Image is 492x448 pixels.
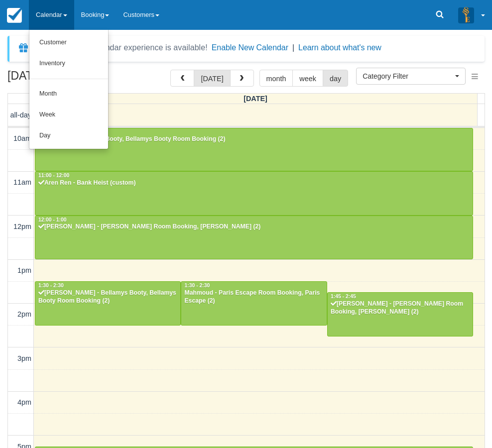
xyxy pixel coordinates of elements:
[17,354,31,362] span: 3pm
[38,223,470,231] div: [PERSON_NAME] - [PERSON_NAME] Room Booking, [PERSON_NAME] (2)
[327,292,473,336] a: 1:45 - 2:45[PERSON_NAME] - [PERSON_NAME] Room Booking, [PERSON_NAME] (2)
[29,84,108,105] a: Month
[244,95,267,103] span: [DATE]
[184,283,210,288] span: 1:30 - 2:30
[323,70,348,87] button: day
[184,289,324,305] div: Mahmoud - Paris Escape Room Booking, Paris Escape (2)
[17,398,31,406] span: 4pm
[29,30,109,149] ul: Calendar
[194,70,230,87] button: [DATE]
[38,173,69,178] span: 11:00 - 12:00
[7,70,133,88] h2: [DATE]
[35,216,473,259] a: 12:00 - 1:00[PERSON_NAME] - [PERSON_NAME] Room Booking, [PERSON_NAME] (2)
[292,70,323,87] button: week
[331,294,356,299] span: 1:45 - 2:45
[38,179,470,187] div: Aren Ren - Bank Heist (custom)
[17,310,31,318] span: 2pm
[29,105,108,125] a: Week
[35,128,473,172] a: 10:00 - 11:00Aren Ren - Bellamys Booty, Bellamys Booty Room Booking (2)
[458,7,474,23] img: A3
[212,43,288,53] button: Enable New Calendar
[35,171,473,215] a: 11:00 - 12:00Aren Ren - Bank Heist (custom)
[13,178,31,186] span: 11am
[38,283,64,288] span: 1:30 - 2:30
[35,281,181,325] a: 1:30 - 2:30[PERSON_NAME] - Bellamys Booty, Bellamys Booty Room Booking (2)
[33,42,208,54] div: A new Booking Calendar experience is available!
[298,43,381,52] a: Learn about what's new
[363,71,453,81] span: Category Filter
[38,289,178,305] div: [PERSON_NAME] - Bellamys Booty, Bellamys Booty Room Booking (2)
[38,135,470,143] div: Aren Ren - Bellamys Booty, Bellamys Booty Room Booking (2)
[17,266,31,274] span: 1pm
[29,53,108,74] a: Inventory
[13,134,31,142] span: 10am
[10,111,31,119] span: all-day
[181,281,327,325] a: 1:30 - 2:30Mahmoud - Paris Escape Room Booking, Paris Escape (2)
[330,300,470,316] div: [PERSON_NAME] - [PERSON_NAME] Room Booking, [PERSON_NAME] (2)
[259,70,293,87] button: month
[38,217,67,223] span: 12:00 - 1:00
[29,32,108,53] a: Customer
[7,8,22,23] img: checkfront-main-nav-mini-logo.png
[29,125,108,146] a: Day
[292,43,294,52] span: |
[13,223,31,230] span: 12pm
[356,68,466,85] button: Category Filter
